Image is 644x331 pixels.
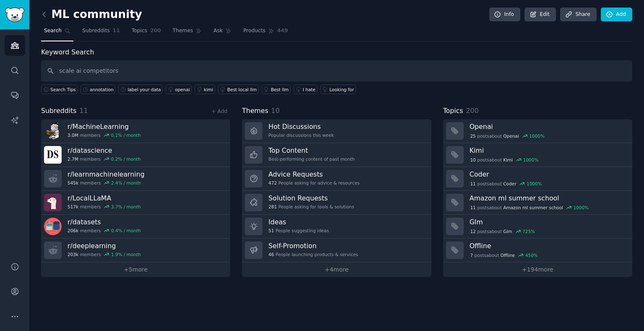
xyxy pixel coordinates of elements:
[501,252,515,258] span: Offline
[601,8,632,22] a: Add
[41,8,142,21] h2: ML community
[470,252,473,258] span: 7
[218,85,259,94] a: Best local llm
[41,48,94,56] label: Keyword Search
[529,133,545,139] div: 1000 %
[242,143,431,167] a: Top ContentBest-performing content of past month
[44,194,62,211] img: LocalLLaMA
[470,228,475,234] span: 12
[443,167,632,191] a: Coder11postsaboutCoder1000%
[242,106,268,116] span: Themes
[127,87,161,92] div: label your data
[111,204,141,210] div: 3.7 % / month
[41,167,230,191] a: r/learnmachinelearning545kmembers2.4% / month
[470,205,475,210] span: 11
[111,180,141,186] div: 2.4 % / month
[79,24,123,41] a: Subreddits11
[443,262,632,277] a: +194more
[268,156,355,162] div: Best-performing content of past month
[443,119,632,143] a: Openai25postsaboutOpenai1000%
[470,122,626,131] h3: Openai
[111,228,141,233] div: 0.4 % / month
[68,228,78,233] span: 206k
[242,239,431,262] a: Self-Promotion46People launching products & services
[470,194,626,203] h3: Amazon ml summer school
[525,252,538,258] div: 450 %
[129,24,164,41] a: Topics200
[41,239,230,262] a: r/deeplearning203kmembers1.9% / month
[213,27,223,35] span: Ask
[573,205,589,210] div: 1000 %
[470,157,475,163] span: 10
[268,132,334,138] div: Popular discussions this week
[80,107,88,115] span: 11
[262,85,291,94] a: Best llm
[5,8,24,22] img: GummySearch logo
[68,204,141,210] div: members
[68,228,141,233] div: members
[443,143,632,167] a: Kimi10postsaboutKimi1000%
[271,107,280,115] span: 10
[68,132,141,138] div: members
[195,85,215,94] a: kimi
[489,8,520,22] a: Info
[44,218,62,235] img: datasets
[268,170,359,179] h3: Advice Requests
[268,241,358,250] h3: Self-Promotion
[268,180,359,186] div: People asking for advice & resources
[68,251,141,257] div: members
[268,228,274,233] span: 51
[470,170,626,179] h3: Coder
[210,24,234,41] a: Ask
[470,133,475,139] span: 25
[470,146,626,155] h3: Kimi
[44,122,62,140] img: MachineLearning
[268,122,334,131] h3: Hot Discussions
[41,215,230,239] a: r/datasets206kmembers0.4% / month
[41,60,632,82] input: Keyword search in audience
[166,85,192,94] a: openai
[242,215,431,239] a: Ideas51People suggesting ideas
[68,251,78,257] span: 203k
[268,180,277,186] span: 472
[330,87,354,92] div: Looking for
[68,156,78,162] span: 2.7M
[277,27,288,35] span: 449
[470,228,536,235] div: post s about
[443,215,632,239] a: Glm12postsaboutGlm725%
[111,251,141,257] div: 1.9 % / month
[470,132,545,140] div: post s about
[470,181,475,187] span: 11
[271,87,289,92] div: Best llm
[227,87,257,92] div: Best local llm
[111,156,141,162] div: 0.2 % / month
[470,218,626,226] h3: Glm
[68,146,141,155] h3: r/ datascience
[268,204,354,210] div: People asking for tools & solutions
[41,24,73,41] a: Search
[503,205,563,210] span: Amazon ml summer school
[268,194,354,203] h3: Solution Requests
[527,181,542,187] div: 1000 %
[68,170,145,179] h3: r/ learnmachinelearning
[50,87,76,92] span: Search Tips
[41,119,230,143] a: r/MachineLearning3.0Mmembers0.1% / month
[470,156,540,164] div: post s about
[466,107,478,115] span: 200
[68,180,78,186] span: 545k
[41,191,230,215] a: r/LocalLLaMA517kmembers3.7% / month
[268,251,358,257] div: People launching products & services
[470,241,626,250] h3: Offline
[68,204,78,210] span: 517k
[44,146,62,164] img: datascience
[68,156,141,162] div: members
[268,204,277,210] span: 281
[68,241,141,250] h3: r/ deeplearning
[170,24,205,41] a: Themes
[242,191,431,215] a: Solution Requests281People asking for tools & solutions
[204,87,213,92] div: kimi
[470,204,589,211] div: post s about
[268,218,329,226] h3: Ideas
[41,143,230,167] a: r/datascience2.7Mmembers0.2% / month
[268,228,329,233] div: People suggesting ideas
